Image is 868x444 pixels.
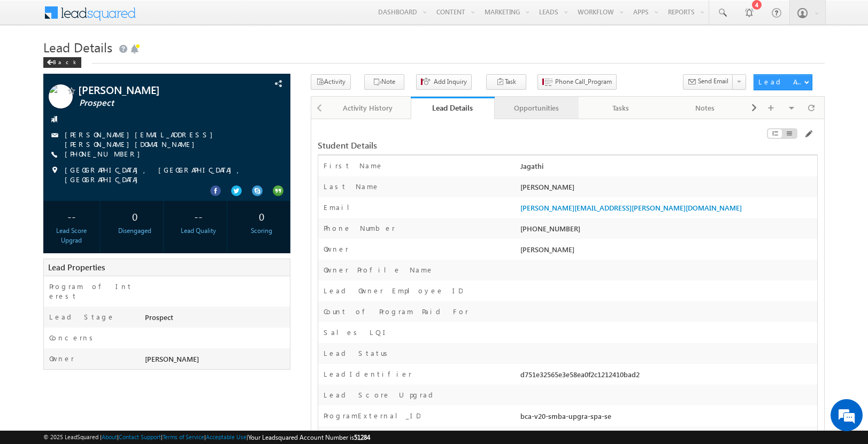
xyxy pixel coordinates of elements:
[173,206,224,226] div: --
[119,433,161,440] a: Contact Support
[43,432,370,442] span: © 2025 LeadSquared | | | | |
[78,84,232,95] span: [PERSON_NAME]
[335,102,401,114] div: Activity History
[587,102,653,114] div: Tasks
[324,411,420,420] label: ProgramExternal_ID
[326,97,410,119] a: Activity History
[110,206,161,226] div: 0
[248,433,370,441] span: Your Leadsquared Account Number is
[416,74,472,90] button: Add Inquiry
[43,57,87,66] a: Back
[14,99,195,320] textarea: Type your message and hit 'Enter'
[163,433,204,440] a: Terms of Service
[65,130,218,149] a: [PERSON_NAME][EMAIL_ADDRESS][PERSON_NAME][DOMAIN_NAME]
[173,226,224,236] div: Lead Quality
[318,141,647,150] div: Student Details
[311,74,351,90] button: Activity
[46,226,97,245] div: Lead Score Upgrad
[503,102,569,114] div: Opportunities
[18,56,45,70] img: d_60004797649_company_0_60004797649
[324,369,412,379] label: LeadIdentifier
[142,312,290,327] div: Prospect
[324,348,391,358] label: Lead Status
[520,203,742,212] a: [PERSON_NAME][EMAIL_ADDRESS][PERSON_NAME][DOMAIN_NAME]
[65,149,145,160] span: [PHONE_NUMBER]
[758,77,804,87] div: Lead Actions
[324,286,463,295] label: Lead Owner Employee ID
[555,77,612,87] span: Phone Call_Program
[518,223,817,238] div: [PHONE_NUMBER]
[145,354,199,363] span: [PERSON_NAME]
[49,354,74,363] label: Owner
[49,333,97,342] label: Concerns
[48,262,105,272] span: Lead Properties
[324,223,395,233] label: Phone Number
[754,74,812,90] button: Lead Actions
[79,98,233,108] span: Prospect
[324,202,358,212] label: Email
[236,226,287,236] div: Scoring
[206,433,247,440] a: Acceptable Use
[145,329,194,344] em: Start Chat
[324,328,389,337] label: Sales LQI
[579,97,663,119] a: Tasks
[46,206,97,226] div: --
[364,74,404,90] button: Note
[49,312,115,322] label: Lead Stage
[495,97,579,119] a: Opportunities
[65,165,266,184] span: [GEOGRAPHIC_DATA], [GEOGRAPHIC_DATA], [GEOGRAPHIC_DATA]
[672,102,738,114] div: Notes
[518,369,817,384] div: d751e32565e3e58ea0f2c1212410bad2
[419,103,487,113] div: Lead Details
[49,84,73,112] img: Profile photo
[486,74,526,90] button: Task
[43,57,81,68] div: Back
[683,74,733,90] button: Send Email
[698,76,728,86] span: Send Email
[43,38,112,56] span: Lead Details
[56,56,180,70] div: Chat with us now
[434,77,467,87] span: Add Inquiry
[520,245,574,254] span: [PERSON_NAME]
[324,265,434,275] label: Owner Profile Name
[518,182,817,197] div: [PERSON_NAME]
[110,226,161,236] div: Disengaged
[411,97,495,119] a: Lead Details
[518,411,817,426] div: bca-v20-smba-upgra-spa-se
[102,433,117,440] a: About
[175,5,201,31] div: Minimize live chat window
[236,206,287,226] div: 0
[354,433,370,441] span: 51284
[324,244,349,254] label: Owner
[49,282,133,301] label: Program of Interest
[324,307,468,316] label: Count of Program Paid For
[324,161,383,170] label: First Name
[324,390,437,400] label: Lead Score Upgrad
[518,161,817,176] div: Jagathi
[663,97,747,119] a: Notes
[537,74,617,90] button: Phone Call_Program
[324,182,380,191] label: Last Name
